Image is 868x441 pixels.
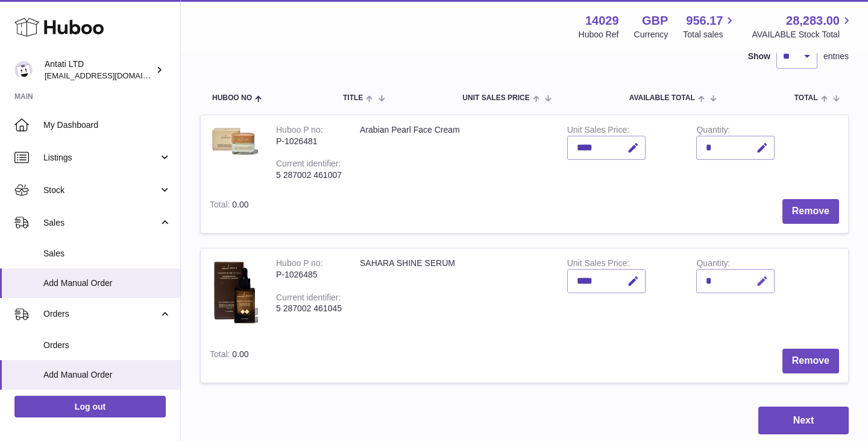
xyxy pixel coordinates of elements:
[634,29,668,40] div: Currency
[748,51,770,62] label: Show
[567,258,629,271] label: Unit Sales Price
[43,152,159,163] span: Listings
[43,340,171,351] span: Orders
[276,303,342,314] div: 5 287002 461045
[782,349,839,373] button: Remove
[43,217,159,229] span: Sales
[686,13,723,29] span: 956.17
[43,248,171,259] span: Sales
[276,136,342,147] div: P-1026481
[696,258,730,271] label: Quantity
[683,13,737,40] a: 956.17 Total sales
[462,94,529,102] span: Unit Sales Price
[43,185,159,196] span: Stock
[210,349,232,362] label: Total
[14,61,33,79] img: toufic@antatiskin.com
[752,13,854,40] a: 28,283.00 AVAILABLE Stock Total
[276,258,323,271] div: Huboo P no
[210,124,258,159] img: Arabian Pearl Face Cream
[585,13,619,29] strong: 14029
[276,159,341,171] div: Current identifier
[351,115,558,190] td: Arabian Pearl Face Cream
[276,125,323,138] div: Huboo P no
[43,119,171,131] span: My Dashboard
[579,29,619,40] div: Huboo Ref
[276,293,341,305] div: Current identifier
[696,125,730,138] label: Quantity
[232,200,248,209] span: 0.00
[758,407,849,435] button: Next
[351,249,558,340] td: SAHARA SHINE SERUM
[45,59,153,81] div: Antati LTD
[629,94,695,102] span: AVAILABLE Total
[823,51,849,62] span: entries
[782,199,839,224] button: Remove
[276,170,342,181] div: 5 287002 461007
[642,13,668,29] strong: GBP
[43,369,171,381] span: Add Manual Order
[752,29,854,40] span: AVAILABLE Stock Total
[14,396,166,417] a: Log out
[794,94,818,102] span: Total
[276,269,342,281] div: P-1026485
[45,71,177,80] span: [EMAIL_ADDRESS][DOMAIN_NAME]
[210,200,232,212] label: Total
[786,13,840,29] span: 28,283.00
[210,258,258,328] img: SAHARA SHINE SERUM
[343,94,363,102] span: Title
[232,349,248,359] span: 0.00
[567,125,629,138] label: Unit Sales Price
[43,278,171,289] span: Add Manual Order
[43,308,159,320] span: Orders
[683,29,737,40] span: Total sales
[212,94,252,102] span: Huboo no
